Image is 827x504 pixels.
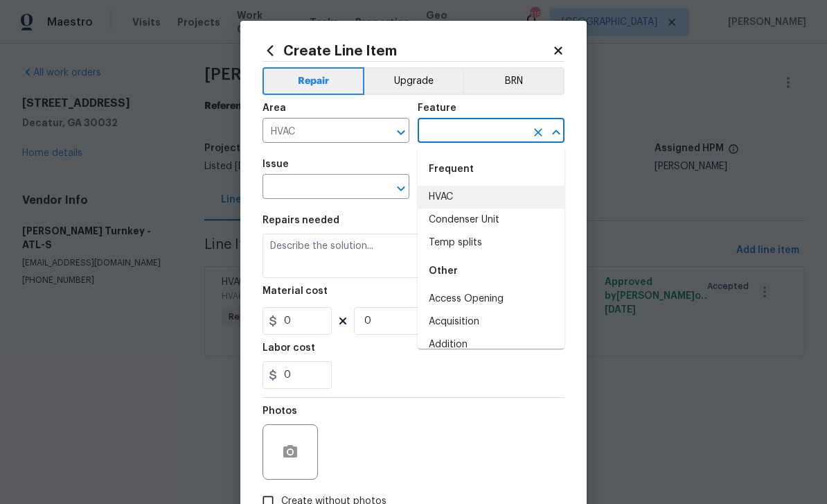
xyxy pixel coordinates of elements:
[528,123,548,142] button: Clear
[418,153,564,186] div: Frequent
[263,159,289,169] h5: Issue
[418,333,564,356] li: Addition
[418,311,564,333] li: Acquisition
[263,286,328,296] h5: Material cost
[463,67,564,95] button: BRN
[418,232,564,254] li: Temp splits
[263,406,297,416] h5: Photos
[418,209,564,232] li: Condenser Unit
[263,343,315,353] h5: Labor cost
[418,254,564,288] div: Other
[418,186,564,209] li: HVAC
[546,123,566,142] button: Close
[364,67,463,95] button: Upgrade
[263,216,339,225] h5: Repairs needed
[263,43,552,58] h2: Create Line Item
[418,288,564,311] li: Access Opening
[391,179,411,198] button: Open
[418,103,456,113] h5: Feature
[263,67,364,95] button: Repair
[263,103,286,113] h5: Area
[391,123,411,142] button: Open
